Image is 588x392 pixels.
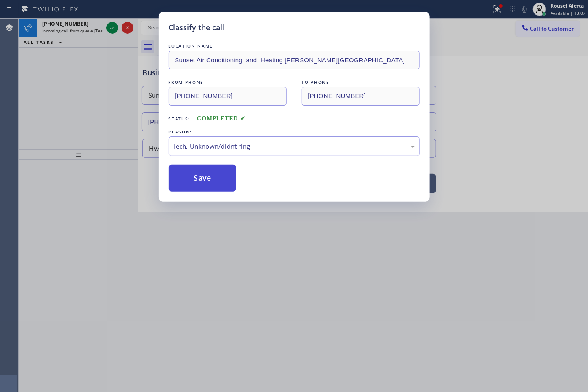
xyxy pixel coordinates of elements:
span: COMPLETED [197,115,246,122]
div: REASON: [169,128,420,136]
input: To phone [302,87,420,106]
span: Status: [169,116,191,122]
div: FROM PHONE [169,78,287,87]
input: From phone [169,87,287,106]
div: TO PHONE [302,78,420,87]
h5: Classify the call [169,22,225,33]
div: LOCATION NAME [169,42,420,51]
div: Tech, Unknown/didnt ring [173,141,415,151]
button: Save [169,165,237,192]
